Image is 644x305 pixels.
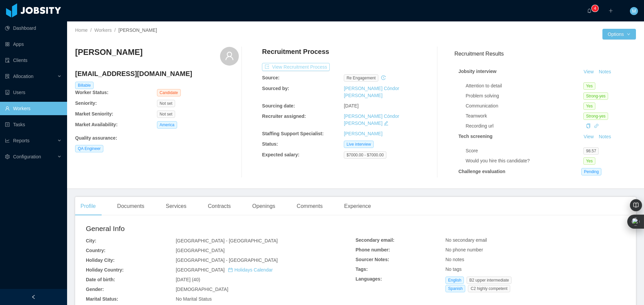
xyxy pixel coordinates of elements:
[75,82,94,89] span: Billable
[587,8,592,13] i: icon: bell
[384,121,388,126] i: icon: edit
[176,267,273,273] span: [GEOGRAPHIC_DATA]
[608,8,613,13] i: icon: plus
[247,197,281,216] div: Openings
[262,47,329,56] h4: Recruitment Process
[86,257,115,263] b: Holiday City:
[112,197,150,216] div: Documents
[160,197,192,216] div: Services
[466,123,583,130] div: Recording url
[262,64,330,70] a: icon: exportView Recruitment Process
[445,237,487,243] span: No secondary email
[262,152,299,157] b: Expected salary:
[592,5,598,12] sup: 4
[459,134,493,139] strong: Tech screening
[344,141,374,148] span: Live interview
[466,112,583,120] div: Teamwork
[75,197,101,216] div: Profile
[632,7,636,15] span: M
[586,123,591,130] div: Copy
[581,134,596,139] a: View
[344,86,399,98] a: [PERSON_NAME] Cóndor [PERSON_NAME]
[176,248,225,253] span: [GEOGRAPHIC_DATA]
[262,131,324,136] b: Staffing Support Specialist:
[581,168,601,175] span: Pending
[291,197,328,216] div: Comments
[228,268,233,272] i: icon: calendar
[583,92,608,100] span: Strong-yes
[344,131,382,136] a: [PERSON_NAME]
[466,157,583,164] div: Would you hire this candidate?
[466,147,583,154] div: Score
[262,103,295,108] b: Sourcing date:
[596,68,614,76] button: Notes
[13,74,34,79] span: Allocation
[94,27,112,33] a: Workers
[86,277,115,282] b: Date of birth:
[5,37,62,51] a: icon: appstoreApps
[344,113,399,126] a: [PERSON_NAME] Cóndor [PERSON_NAME]
[75,145,103,152] span: QA Engineer
[5,118,62,131] a: icon: profileTasks
[176,287,228,292] span: [DEMOGRAPHIC_DATA]
[262,86,289,91] b: Sourced by:
[602,29,636,40] button: Optionsicon: down
[356,247,390,252] b: Phone number:
[262,63,330,71] button: icon: exportView Recruitment Process
[13,154,41,159] span: Configuration
[445,277,464,284] span: English
[86,267,124,273] b: Holiday Country:
[176,257,278,263] span: [GEOGRAPHIC_DATA] - [GEOGRAPHIC_DATA]
[594,124,599,128] i: icon: link
[344,74,378,82] span: re engagement
[5,54,62,67] a: icon: auditClients
[445,266,625,273] div: No tags
[586,124,591,128] i: icon: copy
[86,238,96,243] b: City:
[5,86,62,99] a: icon: robotUsers
[13,138,30,143] span: Reports
[157,121,177,129] span: America
[356,237,394,243] b: Secondary email:
[176,277,200,282] span: [DATE] (40)
[381,75,386,80] i: icon: history
[5,138,10,143] i: icon: line-chart
[583,82,595,90] span: Yes
[5,21,62,35] a: icon: pie-chartDashboard
[583,112,608,120] span: Strong-yes
[75,90,108,95] b: Worker Status:
[583,157,595,165] span: Yes
[225,51,234,61] i: icon: user
[356,276,382,282] b: Languages:
[583,147,599,155] span: 98.57
[157,100,175,107] span: Not set
[467,277,512,284] span: B2 upper intermediate
[581,69,596,74] a: View
[157,110,175,118] span: Not set
[466,102,583,109] div: Communication
[86,296,118,302] b: Marital Status:
[454,50,636,58] h3: Recruitment Results
[75,122,118,127] b: Market Availability:
[5,102,62,115] a: icon: userWorkers
[468,285,510,292] span: C2 highly competent
[228,267,273,273] a: icon: calendarHolidays Calendar
[90,27,92,33] span: /
[459,169,505,174] strong: Challenge evaluation
[262,75,279,80] b: Source:
[203,197,236,216] div: Contracts
[445,247,483,252] span: No phone number
[344,151,386,159] span: $7000.00 - $7000.00
[459,69,497,74] strong: Jobsity interview
[5,154,10,159] i: icon: setting
[176,296,212,302] span: No Marital Status
[114,27,116,33] span: /
[594,123,599,129] a: icon: link
[157,89,181,96] span: Candidate
[86,248,105,253] b: Country:
[583,102,595,110] span: Yes
[594,5,596,12] p: 4
[118,27,157,33] span: [PERSON_NAME]
[445,285,465,292] span: Spanish
[596,133,614,141] button: Notes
